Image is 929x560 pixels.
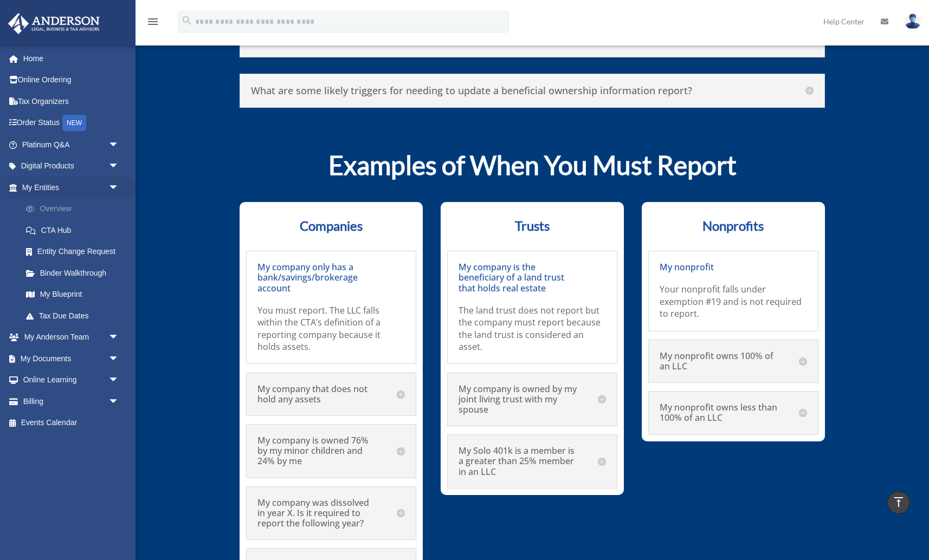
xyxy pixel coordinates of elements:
[257,498,405,529] h5: My company was dissolved in year X. Is it required to report the following year?
[660,262,807,272] h5: My nonprofit
[8,155,136,177] a: Digital Productsarrow_drop_down
[8,69,136,91] a: Online Ordering
[8,177,136,198] a: My Entitiesarrow_drop_down
[257,384,405,405] h5: My company that does not hold any assets
[257,262,405,294] h5: My company only has a bank/savings/brokerage account
[892,496,905,509] i: vertical_align_top
[62,115,86,131] div: NEW
[108,134,130,156] span: arrow_drop_down
[15,219,130,241] a: CTA Hub
[108,327,130,349] span: arrow_drop_down
[146,15,159,28] i: menu
[15,305,136,327] a: Tax Due Dates
[660,351,807,372] h5: My nonprofit owns 100% of an LLC
[15,284,136,305] a: My Blueprint
[8,348,136,369] a: My Documentsarrow_drop_down
[108,155,130,178] span: arrow_drop_down
[251,34,814,46] h5: What are some acceptable forms of identification?
[246,219,416,238] h2: Companies
[8,90,136,112] a: Tax Organizers
[108,390,130,413] span: arrow_drop_down
[8,112,136,134] a: Order StatusNEW
[660,402,807,423] h5: My nonprofit owns less than 100% of an LLC
[8,412,136,434] a: Events Calendar
[660,283,807,320] p: Your nonprofit falls under exemption #19 and is not required to report.
[146,19,159,28] a: menu
[8,327,136,348] a: My Anderson Teamarrow_drop_down
[15,241,136,263] a: Entity Change Request
[8,390,136,412] a: Billingarrow_drop_down
[108,177,130,199] span: arrow_drop_down
[905,14,921,29] img: User Pic
[8,48,136,69] a: Home
[447,219,617,238] h2: Trusts
[459,262,606,294] h5: My company is the beneficiary of a land trust that holds real estate
[257,435,405,467] h5: My company is owned 76% by my minor children and 24% by me
[5,13,103,34] img: Anderson Advisors Platinum Portal
[257,304,405,353] p: You must report. The LLC falls within the CTA’s definition of a reporting company because it hold...
[181,15,193,27] i: search
[15,198,136,220] a: Overview
[8,134,136,155] a: Platinum Q&Aarrow_drop_down
[8,369,136,391] a: Online Learningarrow_drop_down
[108,348,130,370] span: arrow_drop_down
[887,491,910,514] a: vertical_align_top
[459,384,606,415] h5: My company is owned by my joint living trust with my spouse
[251,85,814,97] h5: What are some likely triggers for needing to update a beneficial ownership information report?
[459,446,606,477] h5: My Solo 401k is a member is a greater than 25% member in an LLC
[108,369,130,392] span: arrow_drop_down
[240,149,825,186] h2: Examples of When You Must Report
[648,219,818,238] h2: Nonprofits
[15,262,136,284] a: Binder Walkthrough
[459,304,606,353] p: The land trust does not report but the company must report because the land trust is considered a...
